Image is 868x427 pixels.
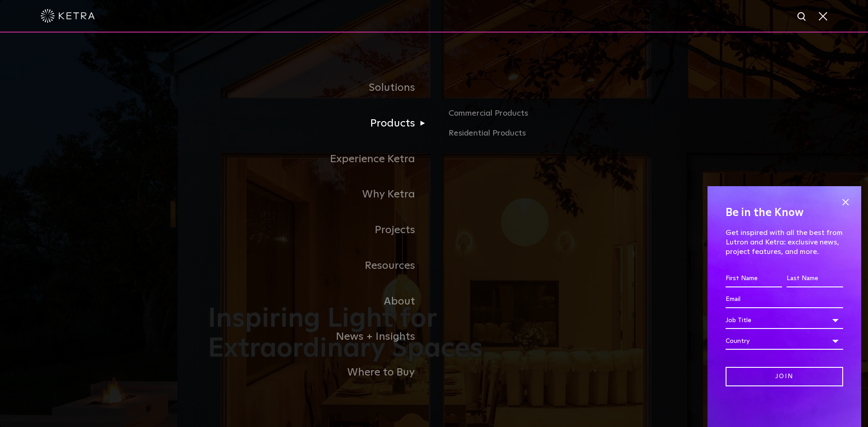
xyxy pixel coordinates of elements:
a: Where to Buy [208,355,434,390]
input: Email [726,291,843,308]
div: Job Title [726,312,843,329]
img: search icon [797,11,808,23]
div: Country [726,333,843,350]
h4: Be in the Know [726,204,843,221]
a: Projects [208,212,434,248]
a: Why Ketra [208,177,434,212]
a: News + Insights [208,319,434,355]
a: Experience Ketra [208,141,434,177]
a: Residential Products [448,127,660,140]
a: Solutions [208,70,434,106]
p: Get inspired with all the best from Lutron and Ketra: exclusive news, project features, and more. [726,228,843,256]
img: ketra-logo-2019-white [41,9,95,23]
input: Join [726,367,843,386]
div: Navigation Menu [208,70,660,390]
a: Commercial Products [448,107,660,127]
a: Products [208,106,434,141]
input: First Name [726,270,782,287]
a: About [208,284,434,319]
a: Resources [208,248,434,284]
input: Last Name [787,270,843,287]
